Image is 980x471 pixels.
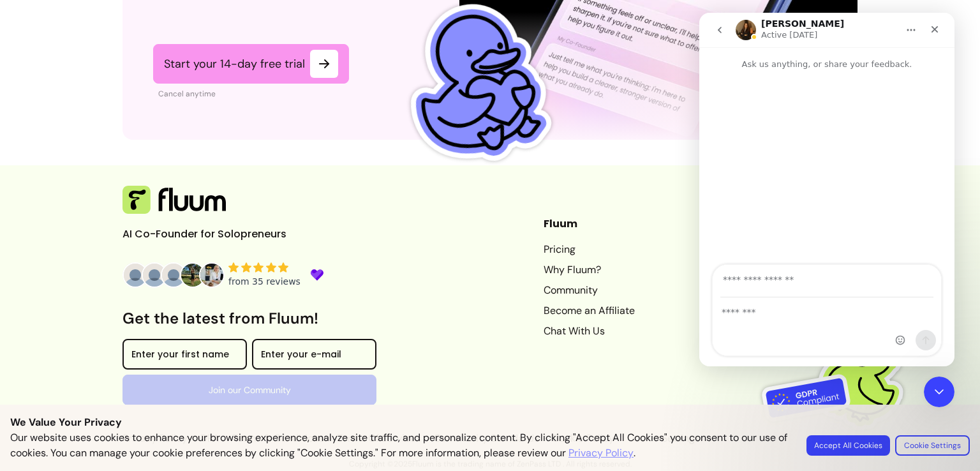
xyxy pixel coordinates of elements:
p: Cancel anytime [158,89,349,99]
img: Fluum is GDPR compliant [762,296,921,456]
a: Chat With Us [544,324,635,339]
a: Why Fluum? [544,262,635,278]
iframe: Intercom live chat [924,377,954,407]
a: Become an Affiliate [544,303,635,318]
button: Accept All Cookies [806,435,890,456]
input: Enter your first name [131,350,238,363]
span: Start your 14-day free trial [164,56,305,71]
img: Fluum Logo [122,186,226,214]
input: Enter your e-mail [261,350,367,363]
iframe: Intercom live chat [699,13,954,366]
a: Start your 14-day free trial [153,44,349,84]
h3: Get the latest from Fluum! [122,308,376,329]
a: Community [544,283,635,298]
a: Pricing [544,242,635,257]
a: Privacy Policy [568,445,634,461]
p: AI Co-Founder for Solopreneurs [122,227,314,242]
p: Our website uses cookies to enhance your browsing experience, analyze site traffic, and personali... [10,430,791,461]
button: Cookie Settings [895,435,970,456]
header: Fluum [544,216,635,232]
p: We Value Your Privacy [10,415,970,430]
